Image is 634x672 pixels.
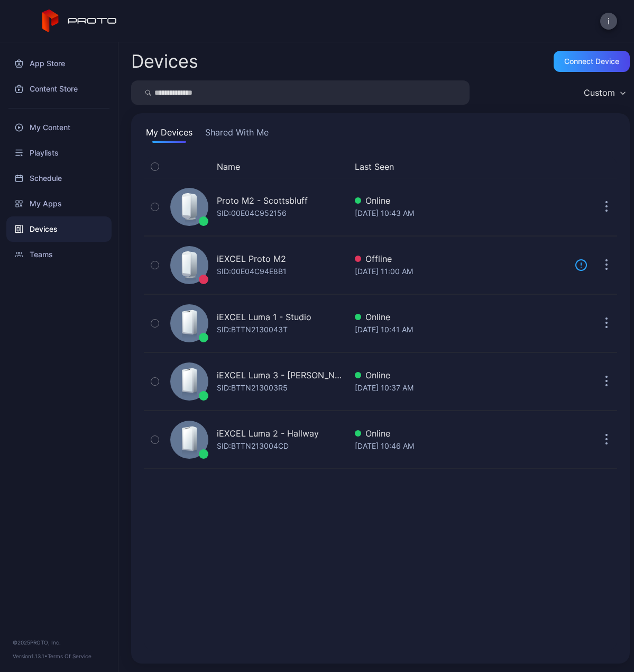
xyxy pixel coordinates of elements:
div: iEXCEL Luma 1 - Studio [217,311,311,323]
div: Proto M2 - Scottsbluff [217,194,308,207]
div: [DATE] 10:41 AM [355,323,566,336]
a: My Content [6,115,112,140]
div: [DATE] 10:46 AM [355,440,566,452]
div: [DATE] 10:37 AM [355,382,566,394]
div: [DATE] 11:00 AM [355,265,566,278]
button: My Devices [144,126,195,143]
div: iEXCEL Luma 2 - Hallway [217,427,319,440]
div: Online [355,369,566,382]
a: App Store [6,51,112,76]
div: [DATE] 10:43 AM [355,207,566,220]
div: © 2025 PROTO, Inc. [13,638,105,647]
a: Teams [6,242,112,267]
div: Options [596,160,617,173]
div: Custom [584,87,615,98]
a: Playlists [6,140,112,166]
div: Offline [355,252,566,265]
div: Update Device [571,160,583,173]
div: iEXCEL Proto M2 [217,252,286,265]
button: Shared With Me [203,126,271,143]
h2: Devices [131,52,198,71]
div: Online [355,427,566,440]
a: Devices [6,216,112,242]
div: SID: 00E04C94E8B1 [217,265,287,278]
div: SID: 00E04C952156 [217,207,287,220]
button: Connect device [554,51,630,72]
span: Version 1.13.1 • [13,653,48,659]
div: iEXCEL Luma 3 - [PERSON_NAME] [217,369,346,382]
a: Terms Of Service [48,653,91,659]
a: Schedule [6,166,112,191]
button: Custom [578,80,630,105]
div: SID: BTTN213004CD [217,440,289,452]
div: Online [355,194,566,207]
button: Name [217,160,240,173]
div: Online [355,311,566,323]
button: i [600,13,617,30]
div: SID: BTTN2130043T [217,323,288,336]
div: SID: BTTN213003R5 [217,382,288,394]
a: Content Store [6,76,112,102]
div: Connect device [564,57,619,66]
a: My Apps [6,191,112,216]
button: Last Seen [355,160,562,173]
